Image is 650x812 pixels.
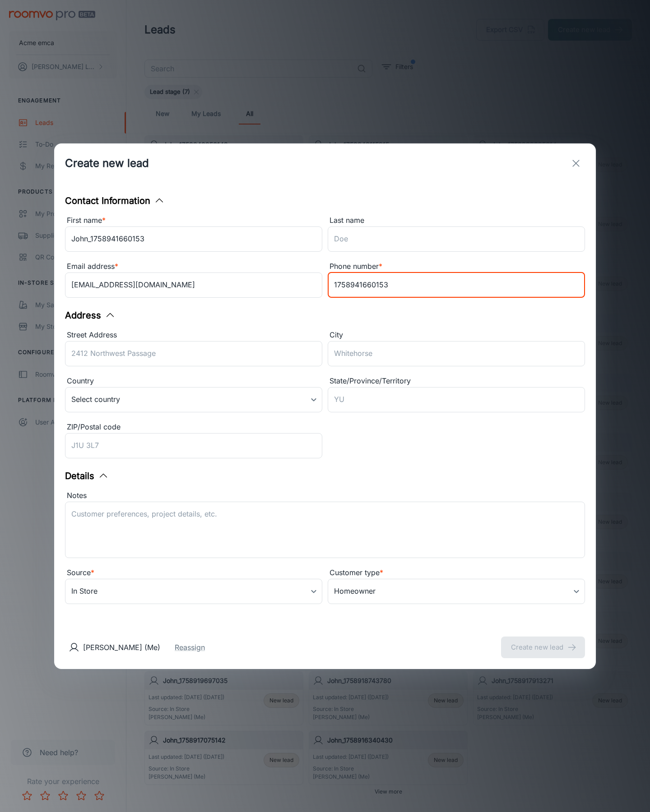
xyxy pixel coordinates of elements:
[328,579,585,604] div: Homeowner
[65,375,322,387] div: Country
[65,421,322,433] div: ZIP/Postal code
[65,579,322,604] div: In Store
[328,329,585,341] div: City
[567,154,585,172] button: exit
[65,490,585,502] div: Notes
[328,375,585,387] div: State/Province/Territory
[175,642,205,653] button: Reassign
[328,341,585,366] input: Whitehorse
[83,642,160,653] p: [PERSON_NAME] (Me)
[65,272,322,298] input: myname@example.com
[328,215,585,226] div: Last name
[65,309,116,322] button: Address
[328,387,585,412] input: YU
[65,155,149,171] h1: Create new lead
[65,329,322,341] div: Street Address
[65,194,165,208] button: Contact Information
[65,567,322,579] div: Source
[328,272,585,298] input: +1 439-123-4567
[65,261,322,272] div: Email address
[328,261,585,272] div: Phone number
[65,433,322,458] input: J1U 3L7
[65,215,322,226] div: First name
[65,469,109,483] button: Details
[65,387,322,412] div: Select country
[328,226,585,252] input: Doe
[65,226,322,252] input: John
[65,341,322,366] input: 2412 Northwest Passage
[328,567,585,579] div: Customer type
